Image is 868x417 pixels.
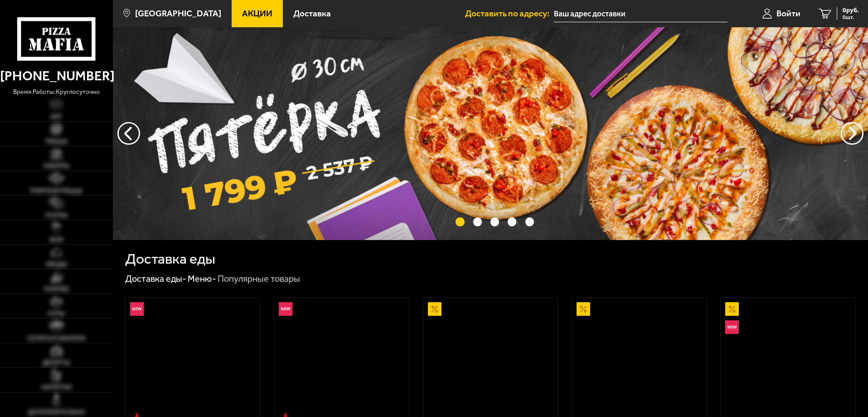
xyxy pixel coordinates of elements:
span: Доставка [293,9,331,18]
span: Роллы [45,212,68,219]
button: точки переключения [508,217,516,226]
span: Обеды [45,261,67,268]
span: Дополнительно [28,409,85,416]
button: следующий [117,122,140,145]
span: Горячее [44,286,69,293]
button: точки переключения [473,217,482,226]
a: Доставка еды- [125,273,186,284]
span: Супы [48,311,65,317]
span: Акции [242,9,272,18]
div: Популярные товары [218,273,300,285]
button: предыдущий [841,122,863,145]
span: 0 шт. [843,15,859,20]
button: точки переключения [490,217,499,226]
span: Римская пицца [30,188,82,194]
img: Акционный [725,302,739,316]
img: Новинка [279,302,292,316]
img: Новинка [725,320,739,334]
span: [GEOGRAPHIC_DATA] [135,9,221,18]
span: 0 руб. [843,7,859,14]
span: Наборы [44,163,69,169]
span: Салаты и закуски [27,335,86,342]
button: точки переключения [456,217,464,226]
button: точки переключения [525,217,534,226]
span: Войти [776,9,800,18]
a: Меню- [188,273,216,284]
span: WOK [49,237,63,243]
h1: Доставка еды [125,252,215,266]
span: Хит [50,114,63,120]
img: Акционный [428,302,441,316]
img: Новинка [130,302,144,316]
span: Доставить по адресу: [465,9,554,18]
span: Напитки [41,384,72,391]
input: Ваш адрес доставки [554,5,727,22]
span: Десерты [42,360,70,366]
span: Пицца [45,138,68,145]
img: Акционный [577,302,590,316]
